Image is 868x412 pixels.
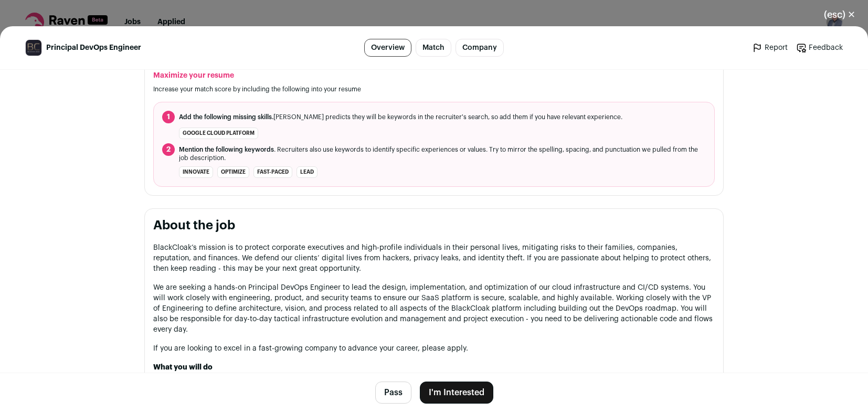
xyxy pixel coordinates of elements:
img: 414ee962548d9eff61bb5c654a1182e663abc1b683245f73656471ec99465a4f.jpg [26,40,41,56]
span: [PERSON_NAME] predicts they will be keywords in the recruiter's search, so add them if you have r... [179,113,622,121]
a: Company [456,39,504,57]
strong: What you will do [153,364,213,371]
li: lead [297,166,317,178]
a: Overview [364,39,411,57]
span: 2 [162,143,175,156]
span: 1 [162,111,175,123]
p: We are seeking a hands-on Principal DevOps Engineer to lead the design, implementation, and optim... [153,282,715,335]
button: I'm Interested [420,382,493,404]
li: optimize [217,166,249,178]
li: Google Cloud Platform [179,128,258,139]
a: Match [416,39,451,57]
button: Pass [375,382,411,404]
span: Mention the following keywords [179,146,274,153]
li: fast-paced [253,166,292,178]
li: innovate [179,166,213,178]
a: Feedback [796,43,843,53]
p: If you are looking to excel in a fast-growing company to advance your career, please apply. [153,343,715,354]
a: Report [752,43,788,53]
h2: Maximize your resume [153,70,715,81]
p: Increase your match score by including the following into your resume [153,85,715,93]
span: Principal DevOps Engineer [46,43,141,53]
button: Close modal [811,3,868,26]
h2: About the job [153,217,715,234]
p: BlackCloak’s mission is to protect corporate executives and high-profile individuals in their per... [153,242,715,274]
span: Add the following missing skills. [179,114,273,120]
span: . Recruiters also use keywords to identify specific experiences or values. Try to mirror the spel... [179,145,706,162]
